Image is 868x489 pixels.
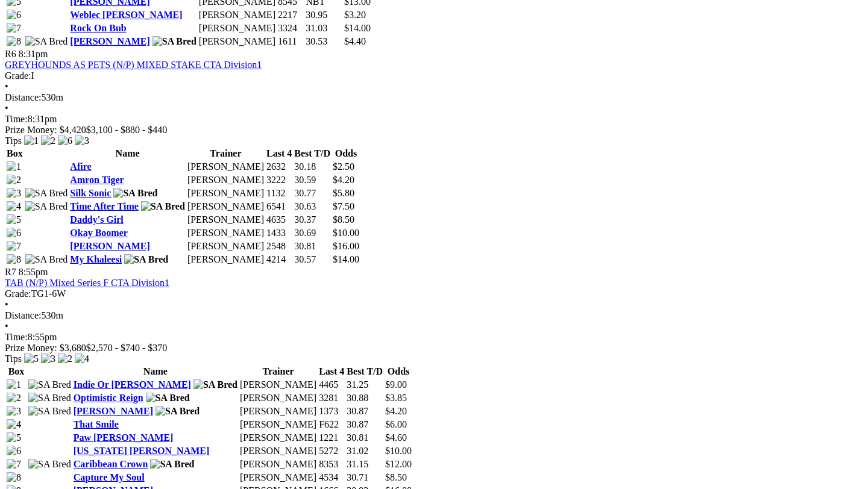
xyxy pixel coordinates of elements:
[198,22,276,34] td: [PERSON_NAME]
[346,458,383,470] td: 31.15
[318,445,345,457] td: 5272
[8,366,25,376] span: Box
[70,10,182,20] a: Weblec [PERSON_NAME]
[266,187,292,199] td: 1132
[333,254,359,264] span: $14.00
[73,366,238,378] th: Name
[5,288,863,299] div: TG1-6W
[266,161,292,173] td: 2632
[333,175,354,185] span: $4.20
[385,406,407,416] span: $4.20
[5,114,863,125] div: 8:31pm
[5,332,28,342] span: Time:
[346,379,383,391] td: 31.25
[5,267,16,277] span: R7
[7,472,21,483] img: 8
[5,332,863,343] div: 8:55pm
[385,446,412,456] span: $10.00
[7,161,21,172] img: 1
[5,278,169,288] a: TAB (N/P) Mixed Series F CTA Division1
[7,175,21,185] img: 2
[305,36,342,48] td: 30.53
[346,366,383,378] th: Best T/D
[294,148,331,160] th: Best T/D
[7,188,21,199] img: 3
[187,227,265,239] td: [PERSON_NAME]
[5,288,31,299] span: Grade:
[346,472,383,484] td: 30.71
[294,214,331,226] td: 30.37
[74,446,210,456] a: [US_STATE] [PERSON_NAME]
[74,472,145,482] a: Capture My Soul
[74,459,148,469] a: Caribbean Crown
[74,393,143,403] a: Optimistic Reign
[305,22,342,34] td: 31.03
[7,201,21,212] img: 4
[7,228,21,238] img: 6
[113,188,157,199] img: SA Bred
[266,201,292,213] td: 6541
[187,187,265,199] td: [PERSON_NAME]
[198,9,276,21] td: [PERSON_NAME]
[346,405,383,417] td: 30.87
[239,366,317,378] th: Trainer
[187,161,265,173] td: [PERSON_NAME]
[5,70,31,81] span: Grade:
[153,36,197,47] img: SA Bred
[318,419,345,431] td: F622
[333,228,359,238] span: $10.00
[239,445,317,457] td: [PERSON_NAME]
[70,23,126,33] a: Rock On Bub
[70,175,124,185] a: Amron Tiger
[239,458,317,470] td: [PERSON_NAME]
[277,9,304,21] td: 2217
[7,254,21,265] img: 8
[74,419,119,429] a: That Smile
[346,419,383,431] td: 30.87
[333,161,354,172] span: $2.50
[5,135,22,146] span: Tips
[333,201,354,211] span: $7.50
[41,135,55,146] img: 2
[124,254,168,265] img: SA Bred
[70,201,138,211] a: Time After Time
[239,472,317,484] td: [PERSON_NAME]
[5,49,16,59] span: R6
[70,241,149,251] a: [PERSON_NAME]
[266,240,292,252] td: 2548
[5,310,863,321] div: 530m
[333,214,354,225] span: $8.50
[19,267,48,277] span: 8:55pm
[385,419,407,429] span: $6.00
[346,432,383,444] td: 30.81
[70,36,149,46] a: [PERSON_NAME]
[70,214,123,225] a: Daddy's Girl
[239,379,317,391] td: [PERSON_NAME]
[277,36,304,48] td: 1611
[7,10,21,20] img: 6
[318,379,345,391] td: 4465
[28,379,71,390] img: SA Bred
[318,458,345,470] td: 8353
[156,406,200,417] img: SA Bred
[344,36,366,46] span: $4.40
[346,445,383,457] td: 31.02
[5,125,863,135] div: Prize Money: $4,420
[58,354,72,364] img: 2
[28,459,71,470] img: SA Bred
[7,393,21,403] img: 2
[41,354,55,364] img: 3
[294,254,331,266] td: 30.57
[266,174,292,186] td: 3222
[5,60,262,70] a: GREYHOUNDS AS PETS (N/P) MIXED STAKE CTA Division1
[385,393,407,403] span: $3.85
[318,392,345,404] td: 3281
[7,241,21,252] img: 7
[25,188,68,199] img: SA Bred
[75,354,89,364] img: 4
[58,135,72,146] img: 6
[7,214,21,225] img: 5
[5,343,863,354] div: Prize Money: $3,680
[28,406,71,417] img: SA Bred
[333,241,359,251] span: $16.00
